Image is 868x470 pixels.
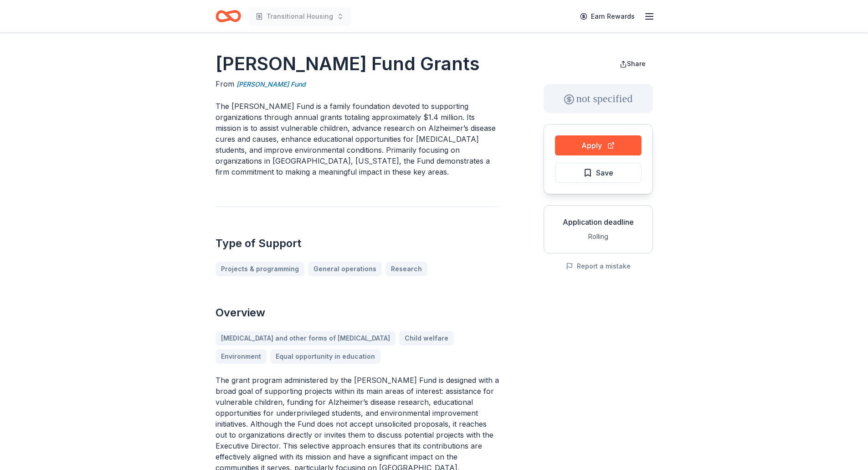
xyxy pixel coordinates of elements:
a: Earn Rewards [575,8,640,25]
div: Application deadline [551,217,645,227]
h1: [PERSON_NAME] Fund Grants [216,51,500,77]
div: Rolling [551,231,645,242]
a: General operations [308,262,382,276]
button: Apply [555,135,642,155]
span: Transitional Housing [267,11,333,22]
a: Home [216,5,241,27]
h2: Overview [216,305,500,320]
a: Projects & programming [216,262,304,276]
button: Save [555,163,642,183]
button: Report a mistake [566,261,631,272]
a: Research [385,262,427,276]
a: [PERSON_NAME] Fund [236,79,306,90]
h2: Type of Support [216,236,500,251]
span: Share [627,60,646,67]
button: Transitional Housing [248,7,351,26]
div: not specified [544,84,653,113]
p: The [PERSON_NAME] Fund is a family foundation devoted to supporting organizations through annual ... [216,101,500,177]
span: Save [596,167,613,179]
button: Share [612,55,653,73]
div: From [216,78,500,90]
